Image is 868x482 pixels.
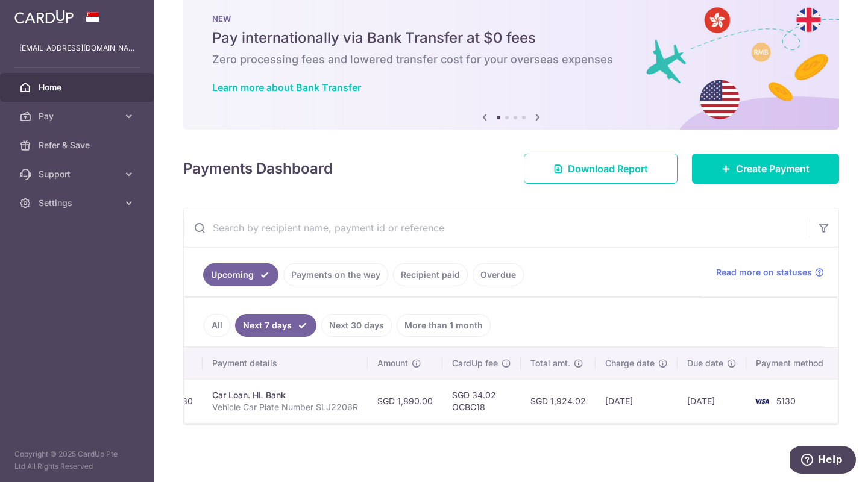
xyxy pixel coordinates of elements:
[212,389,358,401] div: Car Loan. HL Bank
[776,396,796,406] span: 5130
[14,10,74,24] img: CardUp
[39,81,118,93] span: Home
[397,314,491,337] a: More than 1 month
[678,379,746,423] td: [DATE]
[442,379,521,423] td: SGD 34.02 OCBC18
[524,154,678,184] a: Download Report
[39,110,118,122] span: Pay
[183,158,333,180] h4: Payments Dashboard
[39,197,118,209] span: Settings
[530,357,570,369] span: Total amt.
[452,357,498,369] span: CardUp fee
[321,314,392,337] a: Next 30 days
[203,348,368,379] th: Payment details
[39,139,118,151] span: Refer & Save
[235,314,316,337] a: Next 7 days
[212,14,810,23] p: NEW
[687,357,723,369] span: Due date
[393,263,468,286] a: Recipient paid
[19,42,135,54] p: [EMAIL_ADDRESS][DOMAIN_NAME]
[212,52,810,67] h6: Zero processing fees and lowered transfer cost for your overseas expenses
[39,168,118,180] span: Support
[212,401,358,413] p: Vehicle Car Plate Number SLJ2206R
[184,208,810,247] input: Search by recipient name, payment id or reference
[736,161,810,176] span: Create Payment
[283,263,388,286] a: Payments on the way
[212,28,810,48] h5: Pay internationally via Bank Transfer at $0 fees
[377,357,408,369] span: Amount
[716,266,812,278] span: Read more on statuses
[746,348,838,379] th: Payment method
[596,379,678,423] td: [DATE]
[368,379,442,423] td: SGD 1,890.00
[750,394,774,408] img: Bank Card
[790,446,856,476] iframe: Opens a widget where you can find more information
[716,266,824,278] a: Read more on statuses
[568,161,648,176] span: Download Report
[605,357,655,369] span: Charge date
[521,379,596,423] td: SGD 1,924.02
[204,314,230,337] a: All
[212,81,361,93] a: Learn more about Bank Transfer
[203,263,278,286] a: Upcoming
[692,154,839,184] a: Create Payment
[473,263,524,286] a: Overdue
